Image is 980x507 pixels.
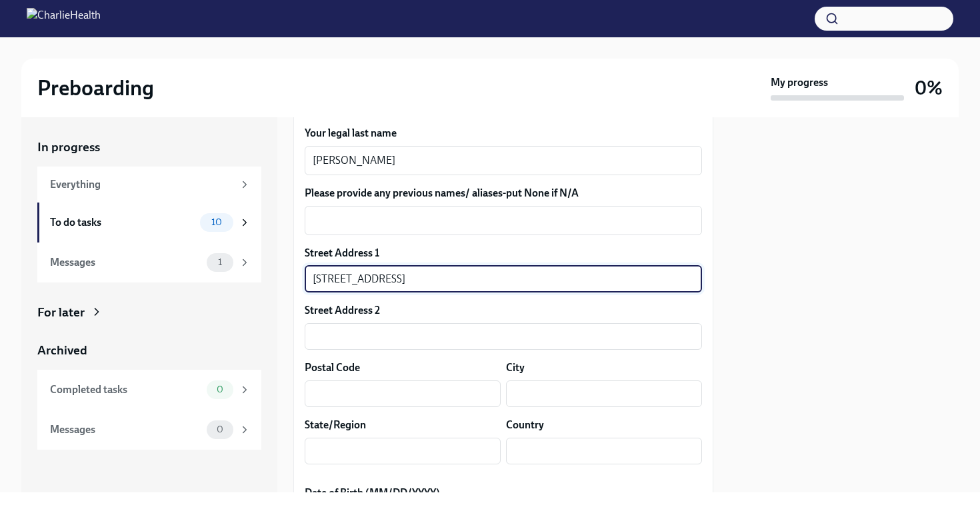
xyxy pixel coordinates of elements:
[37,167,261,203] a: Everything
[37,304,85,321] div: For later
[305,246,379,260] label: Street Address 1
[313,153,694,169] textarea: [PERSON_NAME]
[37,304,261,321] a: For later
[771,75,828,90] strong: My progress
[37,139,261,156] a: In progress
[305,303,380,318] label: Street Address 2
[37,75,154,101] h2: Preboarding
[37,203,261,243] a: To do tasks10
[50,255,201,270] div: Messages
[209,424,231,434] span: 0
[305,186,702,201] label: Please provide any previous names/ aliases-put None if N/A
[506,418,544,432] label: Country
[37,410,261,450] a: Messages0
[50,382,201,397] div: Completed tasks
[305,486,702,500] label: Date of Birth (MM/DD/YYYY)
[305,126,702,141] label: Your legal last name
[50,422,201,437] div: Messages
[27,8,101,29] img: CharlieHealth
[37,370,261,410] a: Completed tasks0
[50,215,195,230] div: To do tasks
[506,360,525,375] label: City
[210,257,230,267] span: 1
[209,384,231,394] span: 0
[915,76,943,100] h3: 0%
[203,217,230,227] span: 10
[305,360,360,375] label: Postal Code
[37,342,261,359] a: Archived
[50,177,233,192] div: Everything
[37,243,261,282] a: Messages1
[305,418,366,432] label: State/Region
